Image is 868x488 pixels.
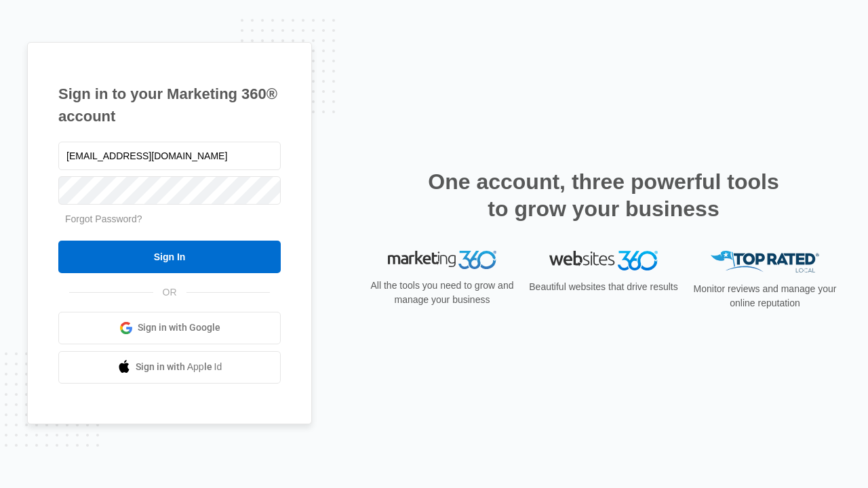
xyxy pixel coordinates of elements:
[58,351,281,384] a: Sign in with Apple Id
[424,168,783,222] h2: One account, three powerful tools to grow your business
[366,279,518,307] p: All the tools you need to grow and manage your business
[689,282,841,310] p: Monitor reviews and manage your online reputation
[138,321,220,335] span: Sign in with Google
[528,280,679,294] p: Beautiful websites that drive results
[153,285,186,300] span: OR
[65,213,142,224] a: Forgot Password?
[58,312,281,344] a: Sign in with Google
[711,251,819,273] img: Top Rated Local
[58,142,281,170] input: Email
[136,360,222,374] span: Sign in with Apple Id
[388,251,496,270] img: Marketing 360
[58,83,281,127] h1: Sign in to your Marketing 360® account
[58,241,281,273] input: Sign In
[549,251,658,270] img: Websites 360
